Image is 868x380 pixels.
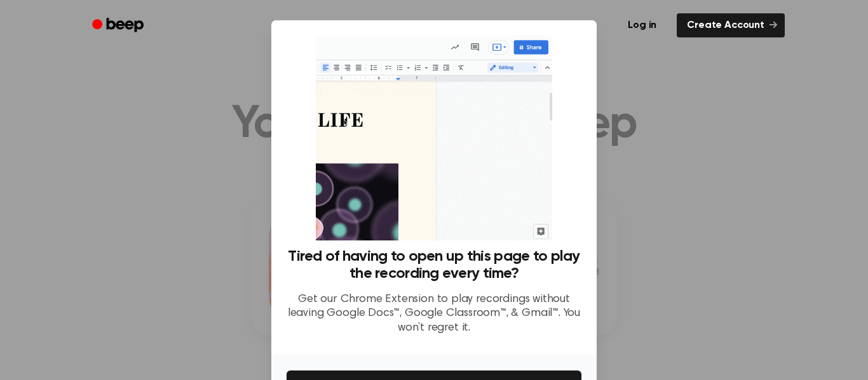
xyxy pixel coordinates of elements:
[83,13,155,38] a: Beep
[316,36,552,240] img: Beep extension in action
[615,11,669,40] a: Log in
[287,292,581,336] p: Get our Chrome Extension to play recordings without leaving Google Docs™, Google Classroom™, & Gm...
[677,13,785,37] a: Create Account
[287,248,581,282] h3: Tired of having to open up this page to play the recording every time?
